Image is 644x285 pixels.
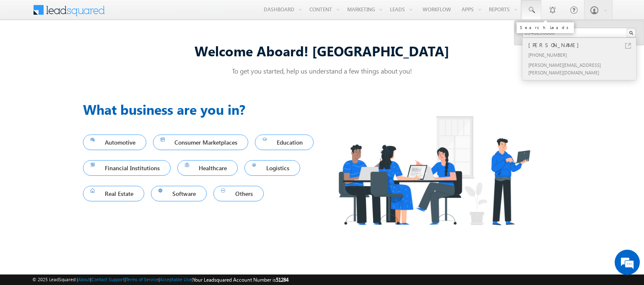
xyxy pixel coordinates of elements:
a: Contact Support [91,277,125,282]
span: 51284 [276,277,288,283]
span: Healthcare [185,162,231,174]
div: Welcome Aboard! [GEOGRAPHIC_DATA] [83,42,561,60]
span: Financial Institutions [91,162,163,174]
a: Acceptable Use [160,277,192,282]
span: Education [262,137,306,148]
h3: What business are you in? [83,99,322,119]
a: Terms of Service [126,277,158,282]
div: [PHONE_NUMBER] [527,50,639,60]
a: About [78,277,90,282]
p: To get you started, help us understand a few things about you! [83,66,561,75]
div: [PERSON_NAME][EMAIL_ADDRESS][PERSON_NAME][DOMAIN_NAME] [527,60,639,77]
input: Search Leads [522,28,636,38]
span: Others [221,188,256,199]
img: Industry.png [322,99,546,242]
span: Logistics [252,162,293,174]
span: Automotive [91,137,139,148]
div: Search Leads [520,25,571,30]
span: Your Leadsquared Account Number is [193,277,288,283]
span: © 2025 LeadSquared | | | | | [32,276,288,284]
span: Consumer Marketplaces [161,137,241,148]
span: Real Estate [91,188,137,199]
span: Software [158,188,200,199]
div: [PERSON_NAME] [527,40,639,50]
